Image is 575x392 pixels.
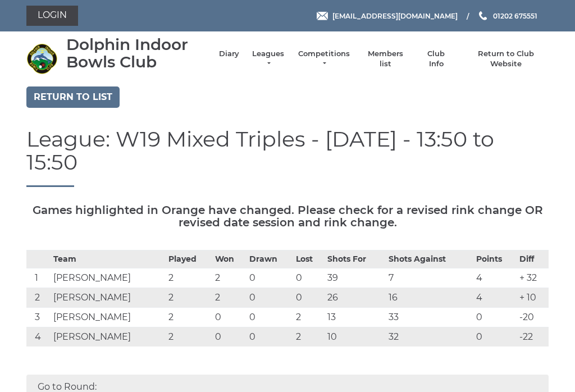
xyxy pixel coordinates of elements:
[477,11,537,21] a: Phone us 01202 675551
[26,327,51,347] td: 4
[325,268,386,288] td: 39
[250,49,286,69] a: Leagues
[493,11,537,20] span: 01202 675551
[247,288,293,308] td: 0
[247,250,293,268] th: Drawn
[293,268,324,288] td: 0
[386,308,473,327] td: 33
[66,36,208,71] div: Dolphin Indoor Bowls Club
[212,327,247,347] td: 0
[293,308,324,327] td: 2
[517,327,549,347] td: -22
[219,49,239,59] a: Diary
[247,308,293,327] td: 0
[386,268,473,288] td: 7
[212,268,247,288] td: 2
[166,327,212,347] td: 2
[212,250,247,268] th: Won
[473,308,517,327] td: 0
[26,268,51,288] td: 1
[420,49,453,69] a: Club Info
[517,308,549,327] td: -20
[247,327,293,347] td: 0
[473,268,517,288] td: 4
[51,288,166,308] td: [PERSON_NAME]
[26,6,78,26] a: Login
[166,268,212,288] td: 2
[26,86,120,108] a: Return to list
[166,288,212,308] td: 2
[293,288,324,308] td: 0
[26,127,549,188] h1: League: W19 Mixed Triples - [DATE] - 13:50 to 15:50
[325,308,386,327] td: 13
[464,49,549,69] a: Return to Club Website
[317,12,328,20] img: Email
[51,268,166,288] td: [PERSON_NAME]
[26,43,57,74] img: Dolphin Indoor Bowls Club
[166,308,212,327] td: 2
[293,250,324,268] th: Lost
[517,268,549,288] td: + 32
[26,308,51,327] td: 3
[247,268,293,288] td: 0
[386,288,473,308] td: 16
[386,327,473,347] td: 32
[317,11,458,21] a: Email [EMAIL_ADDRESS][DOMAIN_NAME]
[362,49,408,69] a: Members list
[26,204,549,229] h5: Games highlighted in Orange have changed. Please check for a revised rink change OR revised date ...
[517,250,549,268] th: Diff
[325,327,386,347] td: 10
[51,327,166,347] td: [PERSON_NAME]
[51,308,166,327] td: [PERSON_NAME]
[51,250,166,268] th: Team
[479,11,487,20] img: Phone us
[473,288,517,308] td: 4
[293,327,324,347] td: 2
[325,288,386,308] td: 26
[212,308,247,327] td: 0
[386,250,473,268] th: Shots Against
[212,288,247,308] td: 2
[332,11,458,20] span: [EMAIL_ADDRESS][DOMAIN_NAME]
[325,250,386,268] th: Shots For
[26,288,51,308] td: 2
[297,49,351,69] a: Competitions
[517,288,549,308] td: + 10
[473,327,517,347] td: 0
[473,250,517,268] th: Points
[166,250,212,268] th: Played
